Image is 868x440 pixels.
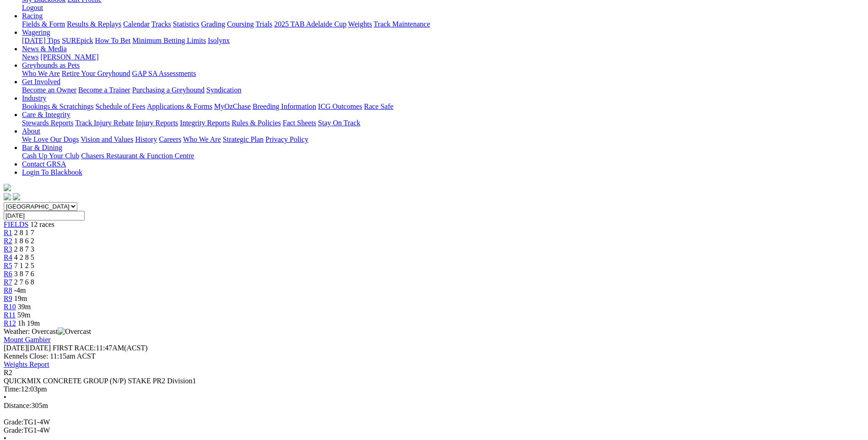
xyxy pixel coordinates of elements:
span: R7 [4,278,12,286]
a: Isolynx [208,37,230,44]
a: Become an Owner [22,86,76,94]
a: Stay On Track [318,119,360,127]
a: R1 [4,229,12,236]
a: Industry [22,94,46,102]
a: R4 [4,253,12,261]
span: Grade: [4,418,24,426]
a: Who We Are [183,135,221,143]
a: Syndication [206,86,241,94]
a: MyOzChase [214,102,251,110]
span: R10 [4,303,16,311]
a: Race Safe [364,102,393,110]
a: Login To Blackbook [22,168,82,176]
a: About [22,127,40,135]
a: Cash Up Your Club [22,152,79,160]
a: FIELDS [4,220,28,228]
div: Bar & Dining [22,152,864,160]
span: -4m [14,286,26,294]
a: Integrity Reports [180,119,230,127]
span: FIRST RACE: [53,344,96,352]
a: News & Media [22,45,67,53]
div: 305m [4,402,864,410]
a: Track Maintenance [374,20,430,28]
a: Minimum Betting Limits [132,37,206,44]
a: R8 [4,286,12,294]
span: [DATE] [4,344,51,352]
span: R12 [4,319,16,327]
span: Time: [4,385,21,393]
a: We Love Our Dogs [22,135,79,143]
a: News [22,53,38,61]
a: Schedule of Fees [95,102,145,110]
div: Wagering [22,37,864,45]
a: Privacy Policy [265,135,308,143]
div: Racing [22,20,864,28]
a: R5 [4,262,12,269]
a: R6 [4,270,12,278]
span: 2 8 1 7 [14,229,34,236]
input: Select date [4,211,85,220]
a: Fact Sheets [283,119,316,127]
a: Coursing [227,20,254,28]
span: 39m [18,303,31,311]
a: How To Bet [95,37,131,44]
div: 12:03pm [4,385,864,393]
a: Bookings & Scratchings [22,102,93,110]
a: Care & Integrity [22,111,70,118]
span: Weather: Overcast [4,327,91,335]
a: Become a Trainer [78,86,130,94]
a: Results & Replays [67,20,121,28]
span: R2 [4,369,12,376]
a: R9 [4,295,12,302]
a: Wagering [22,28,50,36]
a: Fields & Form [22,20,65,28]
img: twitter.svg [13,193,20,200]
span: 4 2 8 5 [14,253,34,261]
div: Kennels Close: 11:15am ACST [4,352,864,360]
a: Grading [201,20,225,28]
a: Weights [348,20,372,28]
a: Contact GRSA [22,160,66,168]
a: Breeding Information [253,102,316,110]
div: About [22,135,864,144]
a: History [135,135,157,143]
a: SUREpick [62,37,93,44]
a: Careers [159,135,181,143]
span: 1 8 6 2 [14,237,34,245]
a: Tracks [151,20,171,28]
a: Mount Gambier [4,336,51,343]
div: Care & Integrity [22,119,864,127]
a: Applications & Forms [147,102,212,110]
span: 3 8 7 6 [14,270,34,278]
span: 19m [14,295,27,302]
a: R2 [4,237,12,245]
span: 2 8 7 3 [14,245,34,253]
div: Get Involved [22,86,864,94]
a: ICG Outcomes [318,102,362,110]
span: 2 7 6 8 [14,278,34,286]
a: 2025 TAB Adelaide Cup [274,20,346,28]
span: [DATE] [4,344,27,352]
div: Industry [22,102,864,111]
span: 59m [17,311,30,319]
a: Logout [22,4,43,11]
a: Rules & Policies [232,119,281,127]
img: facebook.svg [4,193,11,200]
a: Bar & Dining [22,144,62,151]
a: R3 [4,245,12,253]
div: TG1-4W [4,418,864,426]
a: R11 [4,311,16,319]
span: 12 races [30,220,54,228]
span: 11:47AM(ACST) [53,344,148,352]
a: Weights Report [4,360,49,368]
a: Retire Your Greyhound [62,70,130,77]
a: [DATE] Tips [22,37,60,44]
a: Purchasing a Greyhound [132,86,205,94]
